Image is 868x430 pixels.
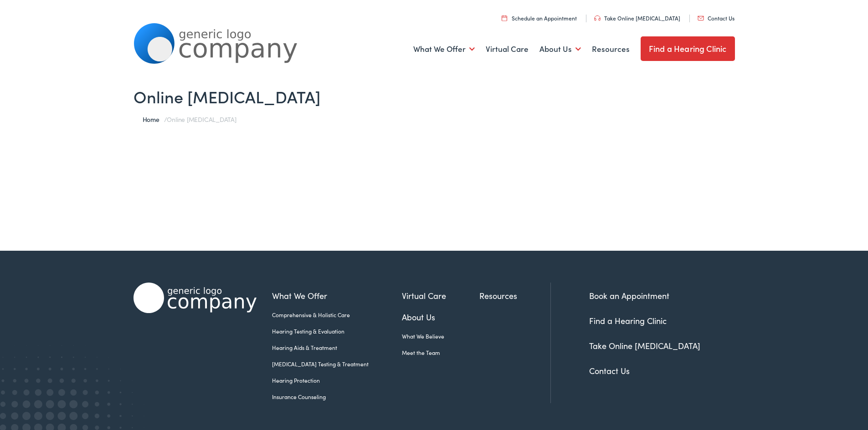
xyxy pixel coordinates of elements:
[134,86,735,106] h1: Online [MEDICAL_DATA]
[272,376,402,384] a: Hearing Protection
[272,327,402,335] a: Hearing Testing & Evaluation
[272,344,402,352] a: Hearing Aids & Treatment
[594,15,601,21] img: utility icon
[143,115,164,124] a: Home
[402,289,479,302] a: Virtual Care
[272,360,402,368] a: [MEDICAL_DATA] Testing & Treatment
[698,14,734,22] a: Contact Us
[143,115,236,124] span: /
[698,16,704,20] img: utility icon
[641,36,735,61] a: Find a Hearing Clinic
[486,32,529,66] a: Virtual Care
[479,289,550,302] a: Resources
[413,32,475,66] a: What We Offer
[592,32,630,66] a: Resources
[272,289,402,302] a: What We Offer
[402,332,479,340] a: What We Believe
[589,365,630,376] a: Contact Us
[539,32,581,66] a: About Us
[594,14,680,22] a: Take Online [MEDICAL_DATA]
[167,115,236,124] span: Online [MEDICAL_DATA]
[502,15,507,21] img: utility icon
[134,283,257,313] img: Alpaca Audiology
[502,14,577,22] a: Schedule an Appointment
[272,311,402,319] a: Comprehensive & Holistic Care
[402,349,479,357] a: Meet the Team
[589,340,700,351] a: Take Online [MEDICAL_DATA]
[272,393,402,401] a: Insurance Counseling
[589,290,669,301] a: Book an Appointment
[402,311,479,323] a: About Us
[589,315,667,326] a: Find a Hearing Clinic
